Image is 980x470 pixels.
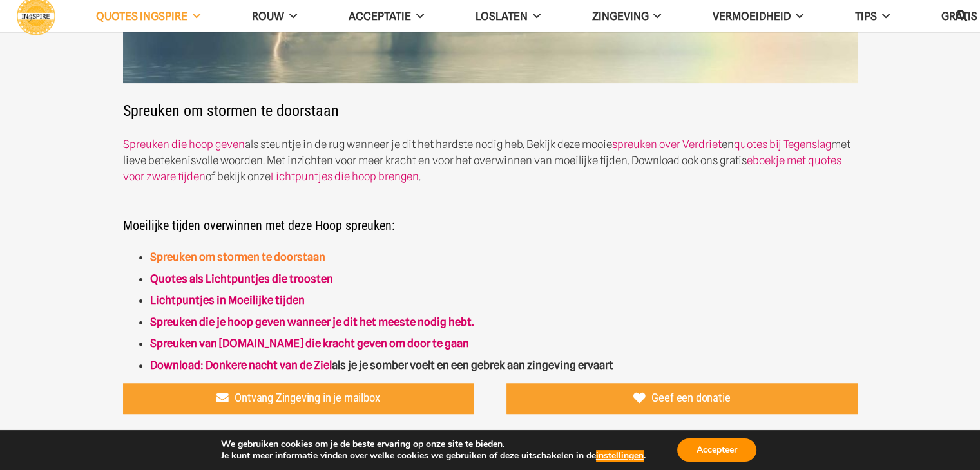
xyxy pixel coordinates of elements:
[150,359,332,371] a: Download: Donkere nacht van de Ziel
[96,10,187,23] span: QUOTES INGSPIRE
[271,170,419,183] a: Lichtpuntjes die hoop brengen
[221,450,646,462] p: Je kunt meer informatie vinden over welke cookies we gebruiken of deze uitschakelen in de .
[476,10,528,23] span: Loslaten
[349,10,411,23] span: Acceptatie
[713,10,791,23] span: VERMOEIDHEID
[677,438,756,462] button: Accepteer
[123,154,841,183] a: eboekje met quotes voor zware tijden
[591,10,648,23] span: Zingeving
[123,136,858,185] p: als steuntje in de rug wanneer je dit het hardste nodig heb. Bekijk deze mooie en met lieve betek...
[150,337,469,350] a: Spreuken van [DOMAIN_NAME] die kracht geven om door te gaan
[855,10,877,23] span: TIPS
[506,383,858,414] a: Geef een donatie
[948,1,974,32] a: Zoeken
[150,359,613,371] strong: als je je somber voelt en een gebrek aan zingeving ervaart
[651,391,730,405] span: Geef een donatie
[941,10,977,23] span: GRATIS
[150,294,305,306] a: Lichtpuntjes in Moeilijke tijden
[123,201,858,233] h5: Moeilijke tijden overwinnen met deze Hoop spreuken:
[150,272,333,285] a: “Quotes als Lichtpuntjes die hoop brengen” (bewerken)
[596,450,644,462] button: instellingen
[612,138,722,151] a: spreuken over Verdriet
[123,383,474,414] a: Ontvang Zingeving in je mailbox
[150,315,474,328] a: Spreuken die je hoop geven wanneer je dit het meeste nodig hebt.
[123,138,245,151] a: Spreuken die hoop geven
[150,250,325,263] a: Spreuken om stormen te doorstaan
[235,391,380,405] span: Ontvang Zingeving in je mailbox
[221,438,646,450] p: We gebruiken cookies om je de beste ervaring op onze site te bieden.
[734,138,831,151] a: quotes bij Tegenslag
[252,10,284,23] span: ROUW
